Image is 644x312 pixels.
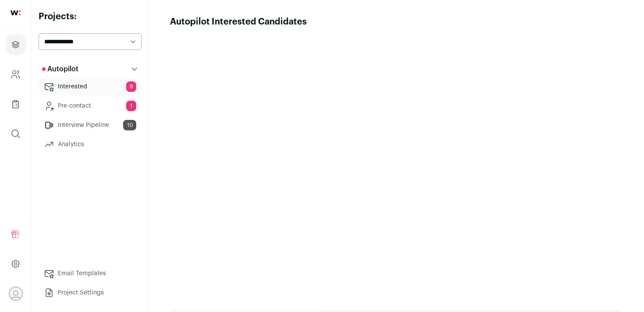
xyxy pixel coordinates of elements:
[170,16,307,28] h1: Autopilot Interested Candidates
[170,28,623,300] iframe: Autopilot Interested
[39,11,142,23] h2: Projects:
[11,11,21,15] img: wellfound-shorthand-0d5821cbd27db2630d0214b213865d53afaa358527fdda9d0ea32b1df1b89c2c.svg
[42,64,78,74] p: Autopilot
[39,136,142,153] a: Analytics
[126,81,136,92] span: 9
[39,78,142,95] a: Interested9
[9,287,23,301] button: Open dropdown
[39,265,142,282] a: Email Templates
[5,64,26,85] a: Company and ATS Settings
[39,60,142,78] button: Autopilot
[39,284,142,301] a: Project Settings
[5,34,26,55] a: Projects
[126,101,136,111] span: 1
[39,97,142,115] a: Pre-contact1
[5,94,26,115] a: Company Lists
[123,120,136,130] span: 10
[39,116,142,134] a: Interview Pipeline10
